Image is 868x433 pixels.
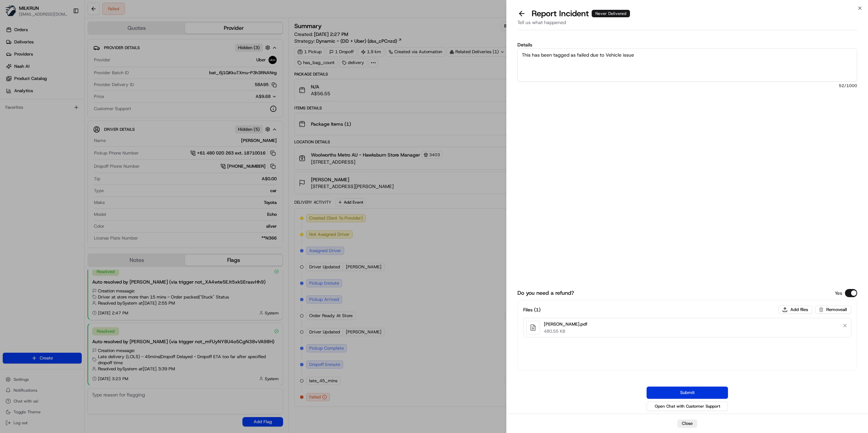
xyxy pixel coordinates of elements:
[592,10,630,17] div: Never Delivered
[840,321,850,330] button: Remove file
[544,328,587,334] p: 480.55 KB
[815,306,851,314] button: Removeall
[778,306,812,314] button: Add files
[517,289,574,297] label: Do you need a refund?
[517,83,857,88] span: 52 /1000
[647,401,728,411] button: Open Chat with Customer Support
[532,8,630,19] p: Report Incident
[544,321,587,328] p: [PERSON_NAME].pdf
[517,48,857,82] textarea: This has been tagged as failed due to Vehicle issue
[517,42,857,47] label: Details
[677,419,697,428] button: Close
[835,290,842,296] p: Yes
[647,387,728,399] button: Submit
[523,306,540,313] h3: Files ( 1 )
[517,19,857,30] div: Tell us what happened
